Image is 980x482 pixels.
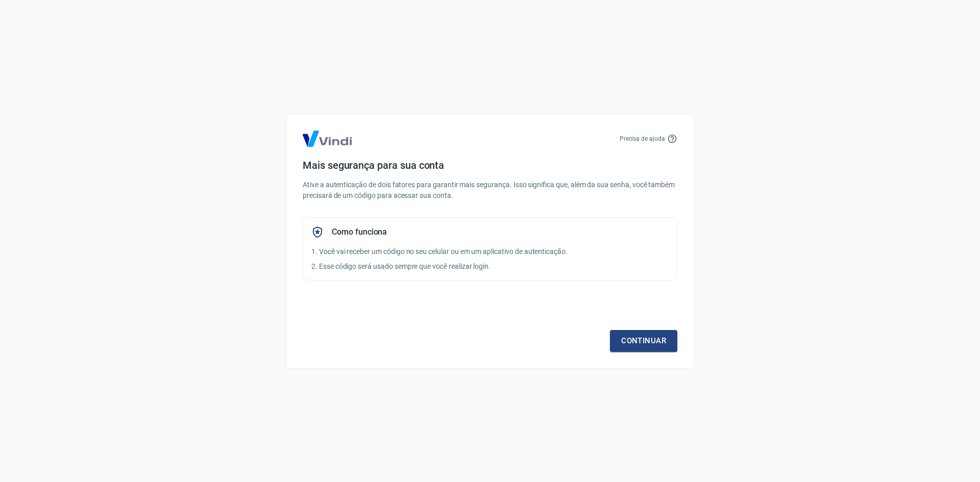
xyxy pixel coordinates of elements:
p: 1. Você vai receber um código no seu celular ou em um aplicativo de autenticação. [311,246,669,257]
p: Ative a autenticação de dois fatores para garantir mais segurança. Isso significa que, além da su... [303,180,677,201]
p: Precisa de ajuda [620,134,665,143]
h5: Como funciona [332,227,387,237]
a: Continuar [610,330,677,351]
img: Logo Vind [303,131,352,147]
p: 2. Esse código será usado sempre que você realizar login. [311,261,669,272]
h4: Mais segurança para sua conta [303,159,677,171]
